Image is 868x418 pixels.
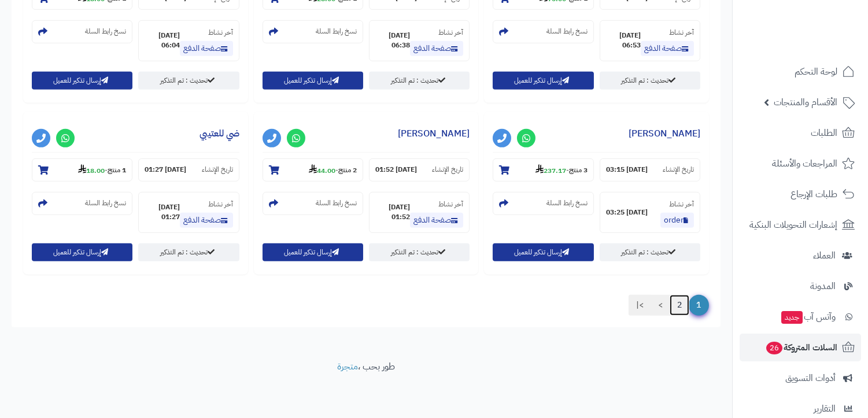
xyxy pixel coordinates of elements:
a: >| [629,295,651,316]
a: المراجعات والأسئلة [740,150,861,177]
a: صفحة الدفع [641,41,694,56]
strong: 44.00 [309,165,335,176]
section: نسخ رابط السلة [32,20,132,43]
span: أدوات التسويق [785,370,836,386]
small: آخر نشاط [669,27,694,38]
a: إشعارات التحويلات البنكية [740,211,861,239]
strong: 3 منتج [569,165,588,176]
strong: [DATE] 06:38 [375,31,410,50]
a: الطلبات [740,119,861,147]
a: صفحة الدفع [180,213,233,228]
strong: [DATE] 03:25 [606,208,648,217]
section: نسخ رابط السلة [32,192,132,215]
a: صفحة الدفع [180,41,233,56]
a: وآتس آبجديد [740,303,861,331]
a: 2 [670,295,689,316]
span: لوحة التحكم [795,64,837,80]
a: > [651,295,670,316]
small: آخر نشاط [208,27,233,38]
button: إرسال تذكير للعميل [263,72,363,90]
small: آخر نشاط [208,199,233,209]
strong: [DATE] 06:53 [606,31,641,50]
small: آخر نشاط [438,199,463,209]
small: - [78,164,126,176]
strong: [DATE] 01:27 [145,165,186,175]
section: 3 منتج-237.17 [493,158,593,182]
small: نسخ رابط السلة [546,198,588,208]
a: [PERSON_NAME] [629,127,700,140]
small: آخر نشاط [438,27,463,38]
button: إرسال تذكير للعميل [493,243,593,261]
small: نسخ رابط السلة [85,198,126,208]
small: نسخ رابط السلة [85,27,126,36]
span: طلبات الإرجاع [791,186,837,202]
small: تاريخ الإنشاء [663,165,694,175]
a: ضي للعتيبي [200,127,239,140]
small: نسخ رابط السلة [316,198,357,208]
a: تحديث : تم التذكير [600,72,700,90]
a: متجرة [337,360,358,373]
strong: [DATE] 06:04 [145,31,179,50]
a: تحديث : تم التذكير [600,243,700,261]
strong: [DATE] 03:15 [606,165,648,175]
small: تاريخ الإنشاء [202,165,233,175]
strong: [DATE] 01:52 [375,202,410,222]
button: إرسال تذكير للعميل [493,72,593,90]
span: 1 [689,295,709,316]
section: 2 منتج-44.00 [263,158,363,182]
a: العملاء [740,242,861,269]
a: السلات المتروكة26 [740,334,861,361]
button: إرسال تذكير للعميل [32,243,132,261]
a: تحديث : تم التذكير [369,72,470,90]
strong: [DATE] 01:52 [375,165,417,175]
section: نسخ رابط السلة [263,192,363,215]
a: لوحة التحكم [740,58,861,86]
small: - [309,164,357,176]
button: إرسال تذكير للعميل [32,72,132,90]
span: الطلبات [811,125,837,141]
span: المراجعات والأسئلة [772,156,837,172]
span: 26 [766,342,783,355]
small: نسخ رابط السلة [316,27,357,36]
a: صفحة الدفع [410,213,463,228]
strong: 237.17 [535,165,566,176]
strong: 18.00 [78,165,105,176]
span: السلات المتروكة [765,339,837,356]
span: العملاء [813,247,836,264]
strong: 1 منتج [108,165,126,176]
a: صفحة الدفع [410,41,463,56]
small: آخر نشاط [669,199,694,209]
a: order [660,213,694,228]
span: المدونة [810,278,836,294]
a: تحديث : تم التذكير [369,243,470,261]
section: نسخ رابط السلة [263,20,363,43]
span: التقارير [814,401,836,417]
small: نسخ رابط السلة [546,27,588,36]
button: إرسال تذكير للعميل [263,243,363,261]
span: جديد [781,311,803,324]
a: أدوات التسويق [740,364,861,392]
a: المدونة [740,272,861,300]
a: طلبات الإرجاع [740,180,861,208]
small: تاريخ الإنشاء [432,165,463,175]
small: - [535,164,588,176]
a: [PERSON_NAME] [398,127,470,140]
img: logo-2.png [789,26,857,50]
span: الأقسام والمنتجات [774,94,837,110]
a: تحديث : تم التذكير [138,72,239,90]
span: إشعارات التحويلات البنكية [749,217,837,233]
strong: [DATE] 01:27 [145,202,179,222]
section: 1 منتج-18.00 [32,158,132,182]
section: نسخ رابط السلة [493,20,593,43]
a: تحديث : تم التذكير [138,243,239,261]
span: وآتس آب [780,309,836,325]
section: نسخ رابط السلة [493,192,593,215]
strong: 2 منتج [338,165,357,176]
